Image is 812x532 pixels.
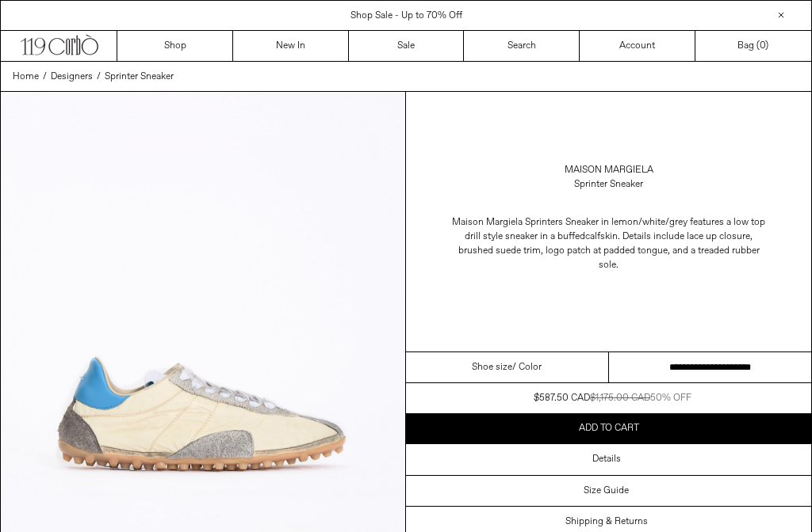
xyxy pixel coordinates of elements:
a: New In [233,31,349,61]
a: Designers [51,70,93,84]
h3: Shipping & Returns [565,516,648,527]
span: / Color [512,360,542,374]
a: Sprinter Sneaker [105,70,174,84]
a: Account [580,31,695,61]
div: $1,175.00 CAD [590,391,650,405]
span: Add to cart [579,422,639,435]
span: Designers [51,70,93,83]
a: Shop Sale - Up to 70% Off [350,9,462,22]
span: 0 [760,40,765,52]
div: $587.50 CAD [534,391,590,405]
span: Sprinter Sneaker [105,70,174,83]
a: Search [464,31,580,61]
div: Sprinter Sneaker [574,177,643,192]
h3: Size Guide [584,485,629,496]
span: calfskin. Details include lace up closure, brushed suede trim, logo patch at padded tongue, and a... [458,230,760,272]
h3: Details [592,454,621,465]
span: Home [13,70,39,83]
a: Maison Margiela [565,163,653,177]
a: Home [13,70,39,84]
span: Maison Margiela Sprinters Sneaker in lemon/white/grey features a low top drill style sneaker in a... [452,216,765,243]
a: Shop [117,31,233,61]
a: Bag () [695,31,811,61]
span: / [97,70,101,84]
span: ) [760,39,768,53]
div: 50% OFF [650,391,691,405]
a: Sale [349,31,465,61]
button: Add to cart [406,413,811,443]
span: Shoe size [472,360,512,374]
span: / [43,70,47,84]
